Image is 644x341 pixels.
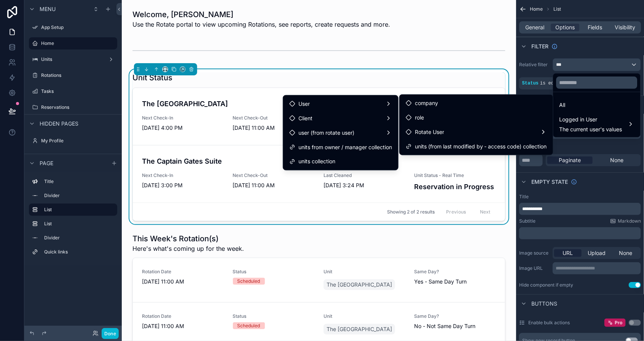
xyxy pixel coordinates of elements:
span: [DATE] 11:00 AM [233,182,315,189]
a: The [GEOGRAPHIC_DATA]Next Check-In[DATE] 4:00 PMNext Check-Out[DATE] 11:00 AMLast Cleaned[DATE] 3... [133,88,505,145]
span: Next Check-In [142,172,224,178]
span: The current user's values [560,126,622,133]
span: units (from last modified by - access code) collection [415,142,547,151]
h4: Reservation in Progress [414,182,496,192]
span: Showing 2 of 2 results [387,209,435,215]
span: Logged in User [560,115,622,124]
span: Client [298,114,312,123]
a: The Captain Gates SuiteNext Check-In[DATE] 3:00 PMNext Check-Out[DATE] 11:00 AMLast Cleaned[DATE]... [133,145,505,202]
span: role [415,113,424,122]
span: user (from rotate user) [298,128,354,137]
h4: The [GEOGRAPHIC_DATA] [142,99,496,109]
span: [DATE] 4:00 PM [142,124,224,132]
span: [DATE] 3:00 PM [142,182,224,189]
span: Next Check-In [142,115,224,121]
h4: The Captain Gates Suite [142,156,496,166]
span: Last Cleaned [324,172,405,178]
h1: Unit Status [132,72,172,83]
span: company [415,99,438,108]
span: [DATE] 11:00 AM [233,124,315,132]
span: Next Check-Out [233,172,315,178]
span: units from owner / manager collection [298,143,392,152]
span: [DATE] 3:24 PM [324,182,405,189]
span: Unit Status - Real Time [414,172,496,178]
span: User [298,99,310,108]
span: Next Check-Out [233,115,315,121]
span: All [560,100,566,110]
span: units collection [298,157,335,166]
span: Rotate User [415,127,444,137]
